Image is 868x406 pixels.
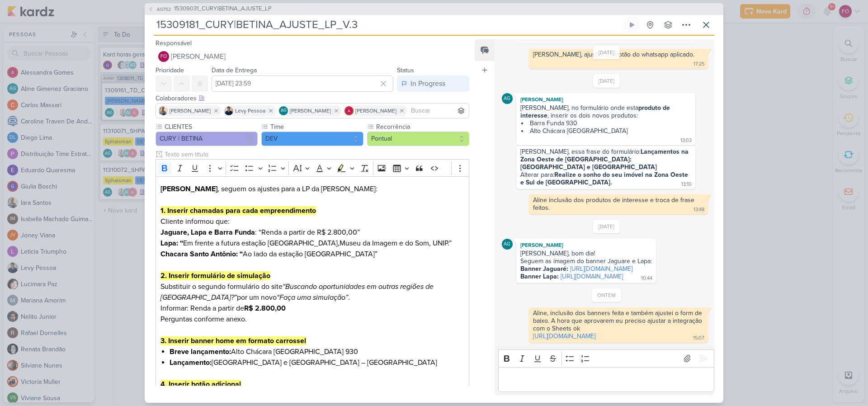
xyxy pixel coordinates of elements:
div: [PERSON_NAME], ajustes do botão do whatsapp aplicado. [533,51,694,58]
li: Alto Chácara [GEOGRAPHIC_DATA] 930 [170,346,464,357]
div: [PERSON_NAME] [518,95,693,104]
div: 17:25 [693,61,704,68]
div: [PERSON_NAME], no formulário onde esta , inserir os dois novos produtos: [520,104,691,119]
strong: produto de interesse [520,104,672,119]
button: In Progress [397,76,469,92]
i: “Buscando oportunidades em outras regiões de [GEOGRAPHIC_DATA]?” [160,282,434,302]
div: Aline, inclusão dos banners feita e também ajustei o form de baixo. A hora que aprovarem eu preci... [533,309,704,332]
strong: 1. Inserir chamadas para cada empreendimento [160,206,316,215]
a: [URL][DOMAIN_NAME] [570,265,632,273]
strong: Breve lançamento: [170,347,231,356]
li: Barra Funda 930 [521,119,691,127]
div: Editor toolbar [156,159,469,177]
strong: Jaguare, Lapa e Barra Funda [160,228,255,237]
div: Alterar para: [520,171,690,186]
label: Time [269,122,363,132]
div: Ligar relógio [628,21,636,28]
p: Substituir o segundo formulário do site por um novo . [160,281,464,303]
span: [PERSON_NAME] [290,107,331,115]
div: Colaboradores [156,94,469,103]
div: Seguem as imagem do banner Jaguare e Lapa: [520,257,652,265]
strong: 3. Inserir banner home em formato carrossel [160,336,306,345]
strong: Banner Lapa: [520,273,559,280]
strong: R$ 2.800,00 [244,304,286,313]
p: Cliente informou que: : “Renda a partir de R$ 2.800,00” Museu da Imagem e do Som, UNIP.” Ao lado ... [160,205,464,281]
div: Editor editing area: main [498,367,714,392]
strong: 4. Inserir botão adicional [160,380,241,389]
strong: [PERSON_NAME] [160,184,217,194]
div: [PERSON_NAME], essa frase do formulário: [520,148,691,171]
strong: Realize o sonho do seu imóvel na Zona Oeste e Sul de [GEOGRAPHIC_DATA]. [520,171,690,186]
p: Informar: Renda a partir de [160,303,464,314]
p: Perguntas conforme anexo. [160,314,464,325]
p: AG [504,242,510,247]
span: Levy Pessoa [235,107,265,115]
div: 15:07 [693,335,704,342]
div: [PERSON_NAME] [518,241,654,250]
label: Prioridade [156,66,184,74]
label: Data de Entrega [212,66,257,74]
div: 13:10 [681,181,692,188]
span: Em frente a futura estação [GEOGRAPHIC_DATA], [183,239,340,248]
input: Kard Sem Título [154,17,622,33]
input: Select a date [212,76,393,92]
label: Recorrência [375,122,469,132]
h3: , seguem os ajustes para a LP da [PERSON_NAME]: [160,184,464,205]
span: [PERSON_NAME] [170,107,211,115]
div: Aline inclusão dos produtos de interesse e troca de frase feitos. [533,196,696,212]
div: Editor toolbar [498,349,714,367]
span: [PERSON_NAME] [171,51,226,62]
input: Texto sem título [163,150,469,159]
div: 13:48 [693,206,704,213]
li: [GEOGRAPHIC_DATA] e [GEOGRAPHIC_DATA] – [GEOGRAPHIC_DATA] [170,357,464,368]
strong: Banner Jaguaré: [520,265,568,273]
label: CLIENTES [164,122,258,132]
span: [PERSON_NAME] [355,107,396,115]
button: CURY | BETINA [156,132,258,146]
p: AG [504,96,510,101]
i: “Faça uma simulação” [277,293,348,302]
img: Alessandra Gomes [344,106,354,115]
button: Pontual [367,132,469,146]
div: Aline Gimenez Graciano [502,239,513,250]
strong: 2. Inserir formulário de simulação [160,271,270,280]
div: [PERSON_NAME], bom dia! [520,250,652,257]
input: Buscar [409,105,467,116]
div: 10:44 [641,275,652,282]
p: FO [160,54,167,59]
label: Responsável [156,39,192,47]
button: FO [PERSON_NAME] [156,48,469,65]
img: Iara Santos [159,106,168,115]
strong: Lançamento: [170,358,212,367]
li: Alto Chácara [GEOGRAPHIC_DATA] [521,127,691,135]
div: Aline Gimenez Graciano [502,93,513,104]
div: In Progress [410,78,445,89]
a: [URL][DOMAIN_NAME] [533,332,595,340]
p: AG [281,109,287,113]
strong: Lançamentos na Zona Oeste de [GEOGRAPHIC_DATA]: [GEOGRAPHIC_DATA] e [GEOGRAPHIC_DATA] [520,148,690,171]
label: Status [397,66,414,74]
img: Levy Pessoa [224,106,233,115]
div: 13:03 [680,137,692,144]
div: Fabio Oliveira [158,51,169,62]
a: [URL][DOMAIN_NAME] [561,273,623,280]
strong: Chacara Santo Antônio: “ [160,250,243,259]
strong: Lapa: “ [160,239,183,248]
div: Aline Gimenez Graciano [279,106,288,115]
button: DEV [261,132,363,146]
